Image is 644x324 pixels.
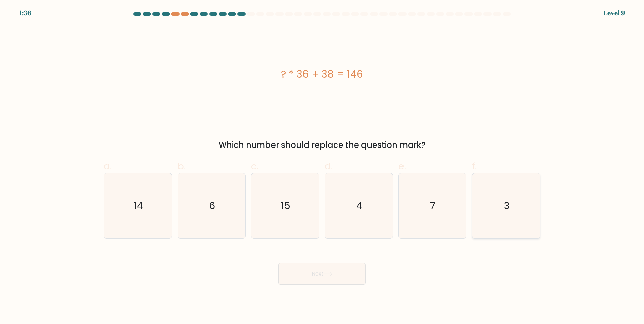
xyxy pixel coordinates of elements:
[398,160,406,173] span: e.
[19,8,31,18] div: 1:36
[104,160,112,173] span: a.
[209,199,215,213] text: 6
[472,160,477,173] span: f.
[430,199,436,213] text: 7
[504,199,510,213] text: 3
[281,199,291,213] text: 15
[104,67,540,82] div: ? * 36 + 38 = 146
[278,263,366,285] button: Next
[325,160,333,173] span: d.
[603,8,625,18] div: Level 9
[356,199,362,213] text: 4
[251,160,258,173] span: c.
[134,199,143,213] text: 14
[178,160,186,173] span: b.
[108,139,536,151] div: Which number should replace the question mark?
